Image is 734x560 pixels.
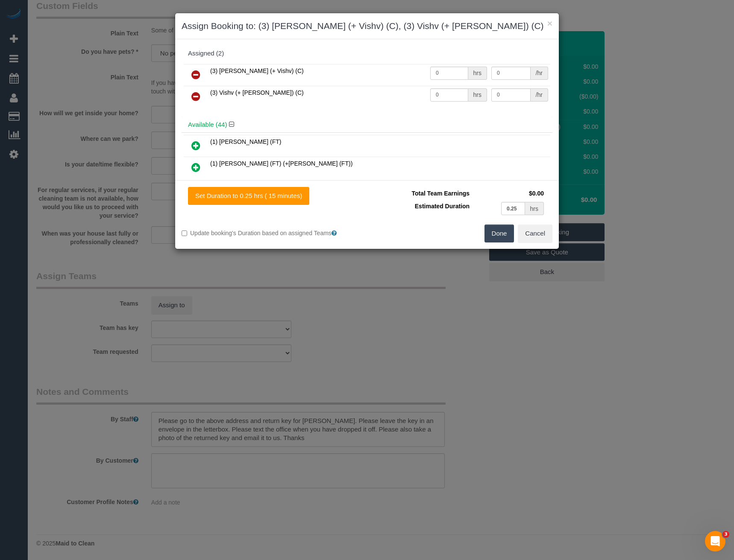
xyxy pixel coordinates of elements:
[210,160,352,167] span: (1) [PERSON_NAME] (FT) (+[PERSON_NAME] (FT))
[484,225,514,242] button: Done
[188,187,309,205] button: Set Duration to 0.25 hrs ( 15 minutes)
[210,89,304,96] span: (3) Vishv (+ [PERSON_NAME]) (C)
[722,531,729,538] span: 3
[210,67,304,74] span: (3) [PERSON_NAME] (+ Vishv) (C)
[210,138,281,145] span: (1) [PERSON_NAME] (FT)
[531,88,548,102] div: /hr
[547,19,552,28] button: ×
[525,202,544,215] div: hrs
[531,67,548,80] div: /hr
[182,20,552,32] h3: Assign Booking to: (3) [PERSON_NAME] (+ Vishv) (C), (3) Vishv (+ [PERSON_NAME]) (C)
[373,187,472,200] td: Total Team Earnings
[415,203,470,210] span: Estimated Duration
[472,187,546,200] td: $0.00
[518,225,552,242] button: Cancel
[182,229,361,237] label: Update booking's Duration based on assigned Teams
[182,230,187,236] input: Update booking's Duration based on assigned Teams
[188,50,546,57] div: Assigned (2)
[468,88,487,102] div: hrs
[188,121,546,128] h4: Available (44)
[468,67,487,80] div: hrs
[705,531,725,551] iframe: Intercom live chat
